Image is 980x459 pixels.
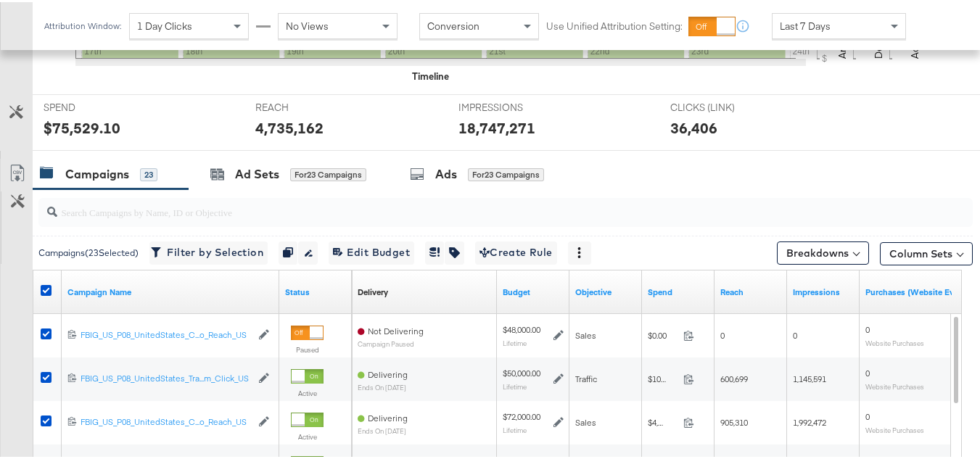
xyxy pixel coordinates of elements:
div: $72,000.00 [503,409,540,421]
span: $0.00 [648,328,678,339]
a: FBIG_US_P08_UnitedStates_C...o_Reach_US [81,414,251,426]
span: 0 [720,328,725,339]
a: The total amount spent to date. [648,284,709,296]
span: 0 [793,328,797,339]
div: Ads [435,164,457,181]
div: Campaigns ( 23 Selected) [38,244,139,257]
label: Use Unified Attribution Setting: [546,17,683,31]
span: 600,699 [720,371,748,382]
span: Traffic [575,371,597,382]
span: Sales [575,415,596,426]
a: FBIG_US_P08_UnitedStates_C...o_Reach_US [81,327,251,339]
text: Delivery [872,20,885,57]
a: Your campaign name. [67,284,273,296]
label: Paused [291,343,324,352]
span: Conversion [427,17,479,30]
button: Create Rule [475,239,557,262]
div: Campaigns [65,164,129,181]
div: 18,747,271 [458,115,535,136]
span: Last 7 Days [780,17,831,30]
label: Active [291,386,324,396]
div: $75,529.10 [44,115,120,136]
div: FBIG_US_P08_UnitedStates_C...o_Reach_US [81,414,251,426]
span: 905,310 [720,415,748,426]
div: Ad Sets [235,164,279,181]
div: for 23 Campaigns [290,166,366,179]
a: The number of times your ad was served. On mobile apps an ad is counted as served the first time ... [793,284,854,296]
span: 0 [865,322,870,333]
a: FBIG_US_P08_UnitedStates_Tra...m_Click_US [81,371,251,383]
span: Delivering [368,410,408,421]
text: Actions [908,22,921,57]
button: Breakdowns [777,239,869,262]
span: CLICKS (LINK) [670,99,779,112]
span: 1,145,591 [793,371,826,382]
div: 23 [140,166,157,179]
div: Attribution Window: [44,19,122,29]
div: 4,735,162 [255,115,324,136]
div: 36,406 [670,115,717,136]
sub: Lifetime [503,380,527,389]
div: Timeline [412,67,449,81]
a: Reflects the ability of your Ad Campaign to achieve delivery based on ad states, schedule and bud... [358,284,388,296]
sub: Website Purchases [865,423,924,432]
span: No Views [286,17,329,30]
span: Filter by Selection [154,241,263,260]
sub: Lifetime [503,423,527,432]
sub: ends on [DATE] [358,425,408,433]
span: Create Rule [479,241,553,260]
button: Filter by Selection [149,239,268,262]
span: Delivering [368,367,408,378]
button: Edit Budget [329,239,414,262]
div: for 23 Campaigns [468,166,544,179]
sub: Website Purchases [865,380,924,389]
span: 0 [865,409,870,420]
div: FBIG_US_P08_UnitedStates_C...o_Reach_US [81,327,251,339]
span: Sales [575,328,596,339]
span: Edit Budget [333,241,410,260]
a: Shows the current state of your Ad Campaign. [285,284,346,296]
span: $10,472.97 [648,371,678,382]
a: Your campaign's objective. [575,284,636,296]
span: Not Delivering [368,323,424,334]
span: IMPRESSIONS [458,99,567,112]
a: The maximum amount you're willing to spend on your ads, on average each day or over the lifetime ... [503,284,564,296]
button: Column Sets [880,240,973,263]
div: FBIG_US_P08_UnitedStates_Tra...m_Click_US [81,371,251,382]
span: 1,992,472 [793,415,826,426]
span: 0 [865,365,870,376]
sub: Campaign Paused [358,338,424,346]
span: SPEND [44,99,152,112]
input: Search Campaigns by Name, ID or Objective [57,190,890,218]
span: 1 Day Clicks [137,17,192,30]
sub: ends on [DATE] [358,381,408,389]
sub: Website Purchases [865,336,924,345]
a: The number of people your ad was served to. [720,284,781,296]
span: $4,448.54 [648,415,678,426]
span: REACH [255,99,364,112]
div: $48,000.00 [503,322,540,334]
div: $50,000.00 [503,365,540,377]
div: Delivery [358,284,388,296]
label: Active [291,430,324,439]
sub: Lifetime [503,336,527,345]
